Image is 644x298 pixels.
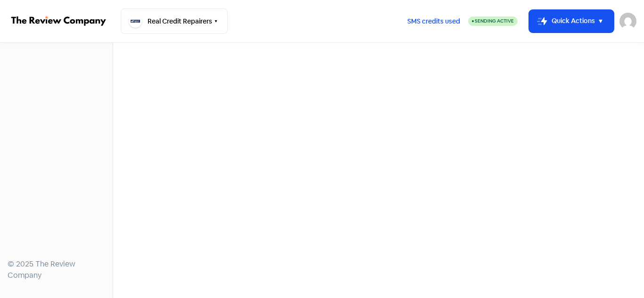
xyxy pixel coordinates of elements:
[399,16,468,25] a: SMS credits used
[8,258,105,281] div: © 2025 The Review Company
[529,10,614,32] button: Quick Actions
[121,8,228,34] button: Real Credit Repairers
[475,18,514,24] span: Sending Active
[407,16,460,26] span: SMS credits used
[468,16,518,27] a: Sending Active
[619,13,636,30] img: User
